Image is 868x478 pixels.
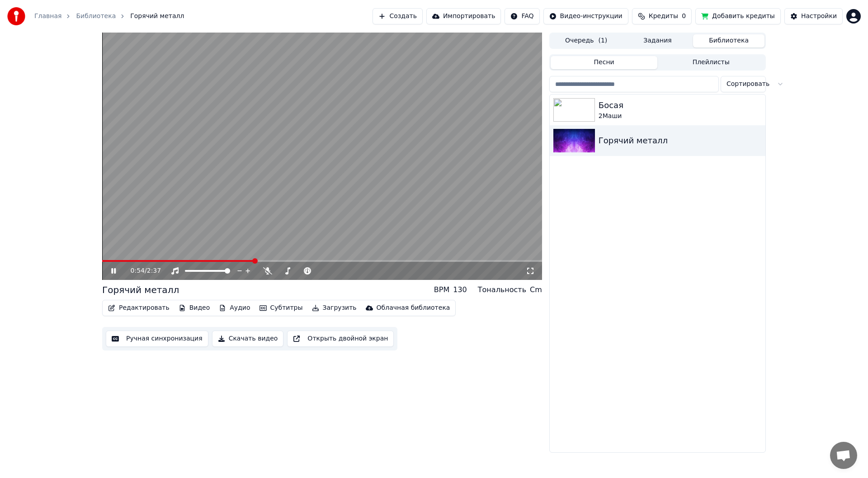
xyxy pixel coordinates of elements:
[598,36,607,45] span: ( 1 )
[130,12,184,21] span: Горячий металл
[726,80,769,89] span: Сортировать
[801,12,837,21] div: Настройки
[147,266,161,275] span: 2:37
[131,266,152,275] div: /
[106,331,208,347] button: Ручная синхронизация
[256,302,307,314] button: Субтитры
[599,134,762,147] div: Горячий металл
[434,284,449,295] div: BPM
[830,442,857,469] div: Открытый чат
[215,302,254,314] button: Аудио
[657,56,764,69] button: Плейлисты
[695,8,781,24] button: Добавить кредиты
[212,331,284,347] button: Скачать видео
[530,284,542,295] div: Cm
[34,12,61,21] a: Главная
[505,8,539,24] button: FAQ
[599,99,762,112] div: Босая
[7,7,25,25] img: youka
[649,12,678,21] span: Кредиты
[622,34,693,47] button: Задания
[102,284,179,296] div: Горячий металл
[551,34,622,47] button: Очередь
[693,34,764,47] button: Библиотека
[453,284,467,295] div: 130
[377,303,450,312] div: Облачная библиотека
[632,8,692,24] button: Кредиты0
[543,8,628,24] button: Видео-инструкции
[34,12,184,21] nav: breadcrumb
[551,56,658,69] button: Песни
[131,266,145,275] span: 0:54
[287,331,394,347] button: Открыть двойной экран
[104,302,173,314] button: Редактировать
[478,284,526,295] div: Тональность
[426,8,501,24] button: Импортировать
[76,12,116,21] a: Библиотека
[599,112,762,121] div: 2Маши
[373,8,422,24] button: Создать
[308,302,360,314] button: Загрузить
[784,8,843,24] button: Настройки
[682,12,686,21] span: 0
[175,302,214,314] button: Видео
